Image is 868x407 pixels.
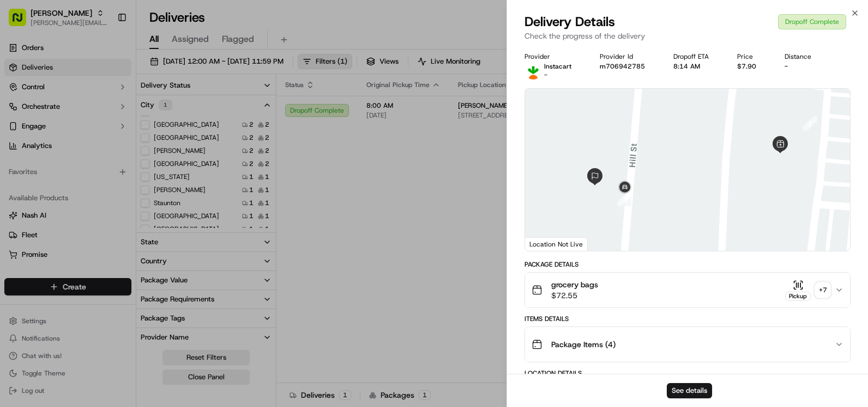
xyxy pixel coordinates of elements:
div: $7.90 [737,62,767,71]
p: Instacart [544,62,571,71]
p: Welcome 👋 [11,44,198,61]
div: 1 [803,116,817,131]
img: 8571987876998_91fb9ceb93ad5c398215_72.jpg [23,104,43,124]
img: Nash [11,11,33,33]
a: 💻API Documentation [88,209,179,229]
div: Price [737,52,767,61]
div: Pickup [785,292,811,301]
div: Start new chat [49,104,179,115]
span: API Documentation [103,214,175,225]
div: We're available if you need us! [49,115,150,124]
button: m706942785 [600,62,645,71]
div: Items Details [525,314,851,323]
p: Check the progress of the delivery [525,30,851,41]
span: [DATE] [36,169,58,177]
div: Provider [525,52,582,61]
img: 1736555255976-a54dd68f-1ca7-489b-9aae-adbdc363a1c4 [11,104,31,124]
button: Pickup+7 [785,280,830,301]
span: - [544,71,547,79]
div: Package Details [525,260,851,269]
span: $72.55 [551,290,598,301]
input: Got a question? Start typing here... [28,70,196,82]
div: + 7 [815,282,830,298]
button: See all [169,139,198,152]
a: 📗Knowledge Base [7,209,88,229]
span: Pylon [108,240,132,249]
div: Distance [785,52,822,61]
button: Start new chat [185,107,198,120]
div: Provider Id [600,52,656,61]
div: Location Not Live [525,237,588,251]
div: Past conversations [11,141,73,150]
button: Package Items (4) [525,327,850,362]
div: 8:14 AM [673,62,720,71]
div: 💻 [92,215,101,224]
a: Powered byPylon [77,240,132,249]
div: 3 [617,192,631,206]
button: Pickup [785,280,811,301]
div: Dropoff ETA [673,52,720,61]
div: 📗 [11,215,20,224]
img: profile_instacart_ahold_partner.png [525,62,542,79]
span: Delivery Details [525,13,615,30]
button: See details [667,383,712,398]
span: Package Items ( 4 ) [551,339,616,350]
span: Knowledge Base [22,214,83,225]
div: Location Details [525,369,851,378]
span: grocery bags [551,279,598,290]
div: - [785,62,822,71]
button: grocery bags$72.55Pickup+7 [525,273,850,307]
